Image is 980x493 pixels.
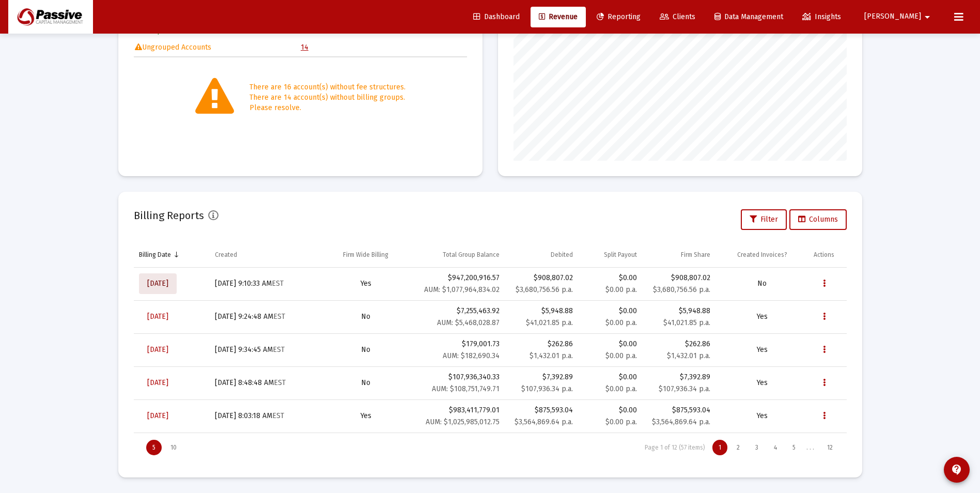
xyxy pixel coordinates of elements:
[539,12,578,21] span: Revenue
[146,440,162,455] div: Display 5 items on page
[531,7,586,27] a: Revenue
[147,345,168,354] span: [DATE]
[215,378,315,388] div: [DATE] 8:48:48 AM
[505,242,579,267] td: Column Debited
[301,43,308,52] a: 14
[789,209,847,230] button: Columns
[273,345,285,354] small: EST
[215,279,315,289] div: [DATE] 9:10:33 AM
[510,372,573,382] div: $7,392.89
[510,339,573,349] div: $262.86
[325,411,406,421] div: Yes
[250,82,406,93] div: There are 16 account(s) without fee structures.
[164,440,183,455] div: Display 10 items on page
[551,251,573,259] div: Debited
[605,384,637,393] small: $0.00 p.a.
[721,378,803,388] div: Yes
[147,279,168,288] span: [DATE]
[210,242,320,267] td: Column Created
[578,242,642,267] td: Column Split Payout
[667,351,710,360] small: $1,432.01 p.a.
[786,440,802,455] div: Page 5
[821,440,839,455] div: Page 12
[134,242,210,267] td: Column Billing Date
[272,411,284,420] small: EST
[274,378,286,387] small: EST
[510,405,573,415] div: $875,593.04
[651,7,704,27] a: Clients
[134,433,847,462] div: Page Navigation
[647,405,711,415] div: $875,593.04
[139,340,177,360] a: [DATE]
[147,378,168,387] span: [DATE]
[645,444,705,452] div: Page 1 of 12 (57 items)
[515,418,573,426] small: $3,564,869.64 p.a.
[714,12,783,21] span: Data Management
[134,242,847,462] div: Data grid
[417,273,500,295] div: $947,200,916.57
[852,6,946,27] button: [PERSON_NAME]
[604,251,637,259] div: Split Payout
[647,273,711,283] div: $908,807.02
[215,312,315,322] div: [DATE] 9:24:48 AM
[712,440,727,455] div: Page 1
[597,12,641,21] span: Reporting
[721,279,803,289] div: No
[921,7,934,27] mat-icon: arrow_drop_down
[802,12,841,21] span: Insights
[663,318,710,327] small: $41,021.85 p.a.
[647,306,711,316] div: $5,948.88
[135,40,300,55] td: Ungrouped Accounts
[814,251,834,259] div: Actions
[583,372,637,394] div: $0.00
[139,306,177,327] a: [DATE]
[426,418,500,426] small: AUM: $1,025,985,012.75
[530,351,573,360] small: $1,432.01 p.a.
[741,209,787,230] button: Filter
[737,251,787,259] div: Created Invoices?
[721,312,803,322] div: Yes
[808,242,846,267] td: Column Actions
[605,351,637,360] small: $0.00 p.a.
[424,285,500,294] small: AUM: $1,077,964,834.02
[215,411,315,421] div: [DATE] 8:03:18 AM
[325,279,406,289] div: Yes
[721,345,803,355] div: Yes
[794,7,849,27] a: Insights
[749,440,765,455] div: Page 3
[473,12,520,21] span: Dashboard
[432,384,500,393] small: AUM: $108,751,749.71
[605,318,637,327] small: $0.00 p.a.
[417,405,500,427] div: $983,411,779.01
[583,273,637,295] div: $0.00
[583,405,637,427] div: $0.00
[951,464,963,476] mat-icon: contact_support
[250,93,406,103] div: There are 14 account(s) without billing groups.
[605,285,637,294] small: $0.00 p.a.
[730,440,746,455] div: Page 2
[325,345,406,355] div: No
[139,406,177,426] a: [DATE]
[802,444,818,452] div: . . .
[139,251,171,259] div: Billing Date
[750,215,778,224] span: Filter
[437,318,500,327] small: AUM: $5,468,028.87
[510,306,573,316] div: $5,948.88
[798,215,838,224] span: Columns
[588,7,649,27] a: Reporting
[16,7,85,27] img: Dashboard
[215,251,237,259] div: Created
[521,384,573,393] small: $107,936.34 p.a.
[272,279,284,288] small: EST
[715,242,808,267] td: Column Created Invoices?
[134,207,204,224] h2: Billing Reports
[647,372,711,382] div: $7,392.89
[642,242,716,267] td: Column Firm Share
[443,251,500,259] div: Total Group Balance
[343,251,388,259] div: Firm Wide Billing
[768,440,783,455] div: Page 4
[681,251,710,259] div: Firm Share
[417,339,500,361] div: $179,001.73
[706,7,791,27] a: Data Management
[864,12,921,21] span: [PERSON_NAME]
